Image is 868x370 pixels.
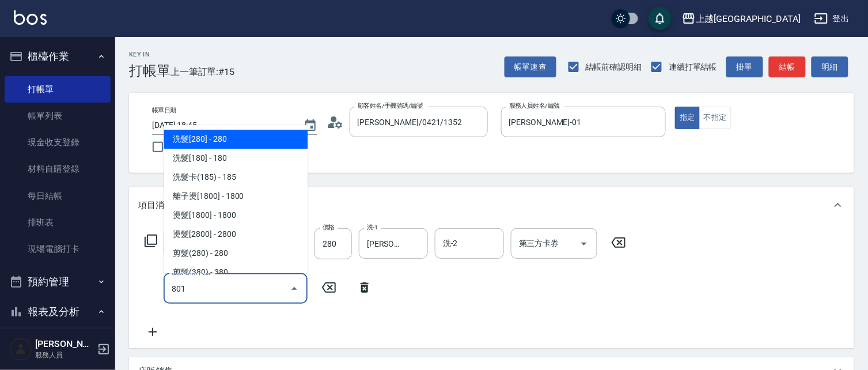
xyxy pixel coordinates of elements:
[575,235,593,253] button: Open
[812,56,848,78] button: 明細
[5,236,111,262] a: 現場電腦打卡
[367,223,378,232] label: 洗-1
[164,130,308,149] span: 洗髮[280] - 280
[5,129,111,156] a: 現金收支登錄
[129,63,170,79] h3: 打帳單
[509,101,560,110] label: 服務人員姓名/編號
[726,56,763,78] button: 掛單
[164,225,308,244] span: 燙髮[2800] - 2800
[14,10,47,25] img: Logo
[129,51,170,58] h2: Key In
[170,65,235,79] span: 上一筆訂單:#15
[138,199,173,212] p: 項目消費
[285,280,304,298] button: Close
[152,106,176,115] label: 帳單日期
[586,61,642,73] span: 結帳前確認明細
[696,12,801,26] div: 上越[GEOGRAPHIC_DATA]
[669,61,717,73] span: 連續打單結帳
[35,350,94,360] p: 服務人員
[810,8,854,29] button: 登出
[677,7,805,31] button: 上越[GEOGRAPHIC_DATA]
[323,223,335,232] label: 價格
[164,263,308,282] span: 剪髮(380) - 380
[505,56,556,78] button: 帳單速查
[164,187,308,206] span: 離子燙[1800] - 1800
[129,187,854,224] div: 項目消費
[164,168,308,187] span: 洗髮卡(185) - 185
[152,116,292,135] input: YYYY/MM/DD hh:mm
[5,41,111,71] button: 櫃檯作業
[675,107,700,129] button: 指定
[9,338,32,361] img: Person
[164,206,308,225] span: 燙髮[1800] - 1800
[649,7,672,30] button: save
[5,156,111,182] a: 材料自購登錄
[699,107,731,129] button: 不指定
[5,209,111,236] a: 排班表
[35,338,94,350] h5: [PERSON_NAME]
[164,244,308,263] span: 剪髮(280) - 280
[5,183,111,209] a: 每日結帳
[164,149,308,168] span: 洗髮[180] - 180
[5,267,111,297] button: 預約管理
[358,101,423,110] label: 顧客姓名/手機號碼/編號
[769,56,806,78] button: 結帳
[297,112,324,139] button: Choose date, selected date is 2025-08-12
[5,103,111,129] a: 帳單列表
[5,76,111,103] a: 打帳單
[5,297,111,327] button: 報表及分析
